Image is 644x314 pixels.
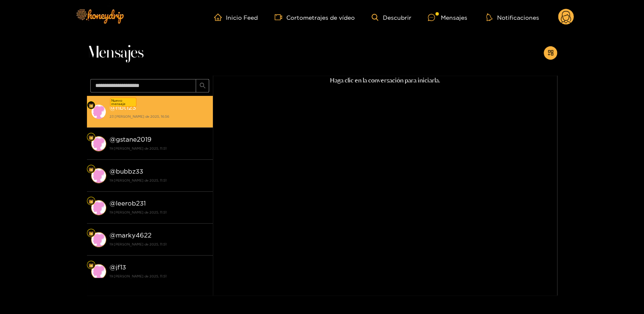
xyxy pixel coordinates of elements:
[116,168,143,175] font: bubbz33
[110,147,167,150] font: 19 [PERSON_NAME] de 2025, 11:51
[91,104,106,119] img: conversación
[89,103,94,108] img: Nivel de ventilador
[110,136,116,143] font: @
[275,13,355,21] a: Cortometrajes de vídeo
[110,274,167,278] font: 19 [PERSON_NAME] de 2025, 11:51
[87,45,144,61] font: Mensajes
[226,14,258,21] font: Inicio Feed
[440,14,467,21] font: Mensajes
[110,264,116,271] font: @
[89,199,94,204] img: Nivel de ventilador
[372,14,411,21] a: Descubrir
[330,77,440,84] font: Haga clic en la conversación para iniciarla.
[110,200,116,207] font: @
[116,264,126,271] font: jf13
[91,136,106,151] img: conversación
[91,232,106,247] img: conversación
[91,200,106,215] img: conversación
[116,104,136,111] font: hbt123
[275,13,286,21] span: cámara de vídeo
[196,79,209,92] button: buscar
[91,264,106,279] img: conversación
[110,211,167,214] font: 19 [PERSON_NAME] de 2025, 11:51
[116,136,152,143] font: gstane2019
[89,135,94,140] img: Nivel de ventilador
[484,13,541,21] button: Notificaciones
[110,168,116,175] font: @
[110,179,167,182] font: 19 [PERSON_NAME] de 2025, 11:51
[116,200,146,207] font: leerob231
[116,232,152,239] font: marky4622
[214,13,258,21] a: Inicio Feed
[110,115,169,118] font: 23 [PERSON_NAME] de 2025, 16:56
[91,168,106,183] img: conversación
[110,243,167,246] font: 19 [PERSON_NAME] de 2025, 11:51
[286,14,355,21] font: Cortometrajes de vídeo
[497,14,539,21] font: Notificaciones
[214,13,226,21] span: hogar
[110,104,116,111] font: @
[89,263,94,268] img: Nivel de ventilador
[382,14,411,21] font: Descubrir
[544,46,557,60] button: añadir a la tienda de aplicaciones
[89,167,94,172] img: Nivel de ventilador
[110,232,116,239] font: @
[199,82,206,90] span: buscar
[547,50,554,57] span: añadir a la tienda de aplicaciones
[89,231,94,236] img: Nivel de ventilador
[111,99,126,106] font: Nuevo mensaje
